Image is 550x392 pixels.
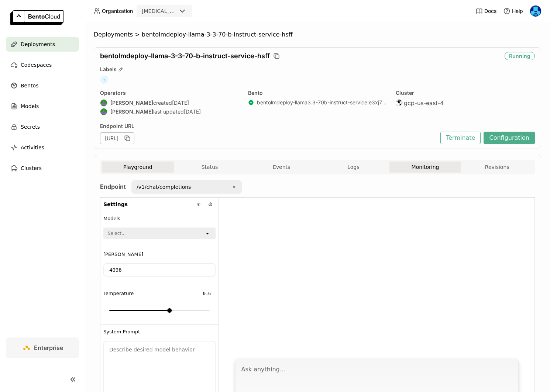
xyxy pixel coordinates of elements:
button: Playground [102,162,174,173]
span: bentolmdeploy-llama-3-3-70-b-instruct-service-hsff [100,52,270,60]
span: Models [21,102,39,111]
div: Select... [108,230,126,237]
a: Clusters [6,161,79,176]
span: Deployments [21,40,55,49]
div: Endpoint URL [100,123,437,129]
input: Selected /v1/chat/completions. [192,183,192,191]
img: logo [10,10,64,25]
button: Events [245,162,317,173]
span: Temperature [103,291,134,296]
div: Bento [248,90,387,96]
div: last updated [100,108,239,115]
a: Models [6,99,79,114]
svg: open [204,230,210,236]
span: Enterprise [34,344,63,351]
strong: Endpoint [100,183,126,190]
span: bentolmdeploy-llama-3-3-70-b-instruct-service-hsff [142,31,293,38]
a: bentolmdeploy-llama3.3-70b-instruct-service:e3xj72cx5oegwsi9 [257,99,387,106]
span: Logs [347,164,359,170]
div: Help [503,7,523,15]
input: Temperature [199,289,215,298]
span: System Prompt [103,329,140,335]
img: Shenyang Zhao [100,100,107,106]
div: [URL] [100,132,134,144]
button: Terminate [440,132,481,144]
button: Configuration [484,132,535,144]
button: Status [174,162,246,173]
div: Cluster [396,90,535,96]
span: Docs [484,8,496,14]
span: Bentos [21,81,38,90]
div: created [100,99,239,107]
span: > [133,31,142,38]
a: Activities [6,140,79,155]
a: Secrets [6,119,79,134]
div: Settings [100,198,219,211]
span: [PERSON_NAME] [103,251,143,257]
strong: [PERSON_NAME] [110,100,153,106]
span: Deployments [94,31,133,38]
span: Clusters [21,164,42,173]
span: Models [103,216,120,222]
nav: Breadcrumbs navigation [94,31,541,38]
div: /v1/chat/completions [137,183,191,191]
span: Activities [21,143,44,152]
div: [MEDICAL_DATA] [142,7,176,15]
span: Help [512,8,523,14]
button: Monitoring [389,162,461,173]
span: Organization [102,8,133,14]
div: Operators [100,90,239,96]
button: Revisions [461,162,533,173]
span: [DATE] [184,108,201,115]
img: Shenyang Zhao [100,108,107,115]
span: gcp-us-east-4 [404,99,444,107]
a: Deployments [6,37,79,52]
img: Yi Guo [530,6,541,17]
div: Labels [100,66,535,73]
div: Running [505,52,535,60]
a: Docs [475,7,496,15]
span: Codespaces [21,60,52,69]
a: Bentos [6,78,79,93]
span: Secrets [21,122,40,131]
svg: open [231,184,237,190]
input: Selected revia. [177,8,178,15]
span: + [100,76,108,84]
span: [DATE] [172,100,189,106]
a: Codespaces [6,58,79,72]
strong: [PERSON_NAME] [110,108,153,115]
a: Enterprise [6,337,79,358]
